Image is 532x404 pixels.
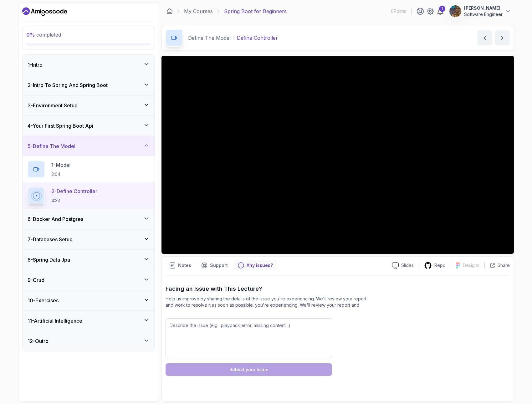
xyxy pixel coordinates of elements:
[28,297,59,304] h3: 10 - Exercises
[449,5,511,18] button: user profile image[PERSON_NAME]Software Engineer
[23,75,155,95] button: 2-Intro To Spring And Spring Boot
[28,317,82,325] h3: 11 - Artificial Intelligence
[463,262,479,268] p: Designs
[166,8,173,14] a: Dashboard
[23,331,155,351] button: 12-Outro
[178,262,191,268] p: Notes
[166,296,367,308] p: Help us improve by sharing the details of the issue you're experiencing. We'll review your report...
[439,6,445,12] div: 1
[51,171,70,177] p: 3:04
[28,256,70,263] h3: 8 - Spring Data Jpa
[23,55,155,75] button: 1-Intro
[23,311,155,331] button: 11-Artificial Intelligence
[449,5,461,17] img: user profile image
[28,337,49,345] h3: 12 - Outro
[23,95,155,115] button: 3-Environment Setup
[391,8,406,14] p: 0 Points
[28,161,150,178] button: 1-Model3:04
[210,262,228,268] p: Support
[166,260,195,270] button: notes button
[28,236,73,243] h3: 7 - Databases Setup
[419,262,451,269] a: Repo
[197,260,232,270] button: Support button
[23,229,155,249] button: 7-Databases Setup
[23,209,155,229] button: 6-Docker And Postgres
[26,32,61,38] span: completed
[28,276,44,284] h3: 9 - Crud
[224,8,287,15] p: Spring Boot for Beginners
[234,260,277,270] button: Feedback button
[51,161,70,169] p: 1 - Model
[23,250,155,270] button: 8-Spring Data Jpa
[26,32,35,38] span: 0 %
[464,11,503,18] p: Software Engineer
[28,215,83,223] h3: 6 - Docker And Postgres
[23,136,155,156] button: 5-Define The Model
[498,262,510,268] p: Share
[237,34,278,42] p: Define Controller
[51,197,97,204] p: 4:33
[23,116,155,136] button: 4-Your First Spring Boot Api
[166,284,510,293] p: Facing an Issue with This Lecture?
[28,187,150,204] button: 2-Define Controller4:33
[23,270,155,290] button: 9-Crud
[437,8,444,15] a: 1
[188,34,231,42] p: Define The Model
[247,262,273,268] p: Any issues?
[477,30,492,45] button: previous content
[495,30,510,45] button: next content
[229,366,269,373] div: Submit your Issue
[28,61,43,69] h3: 1 - Intro
[23,290,155,310] button: 10-Exercises
[166,363,332,376] button: Submit your Issue
[28,142,75,150] h3: 5 - Define The Model
[28,81,108,89] h3: 2 - Intro To Spring And Spring Boot
[387,262,419,269] a: Slides
[464,5,503,11] p: [PERSON_NAME]
[401,262,414,268] p: Slides
[484,262,510,268] button: Share
[51,187,97,195] p: 2 - Define Controller
[22,7,67,17] a: Dashboard
[161,56,514,254] iframe: 2 - Define Controller
[434,262,446,268] p: Repo
[28,122,93,130] h3: 4 - Your First Spring Boot Api
[184,8,213,15] a: My Courses
[28,102,78,109] h3: 3 - Environment Setup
